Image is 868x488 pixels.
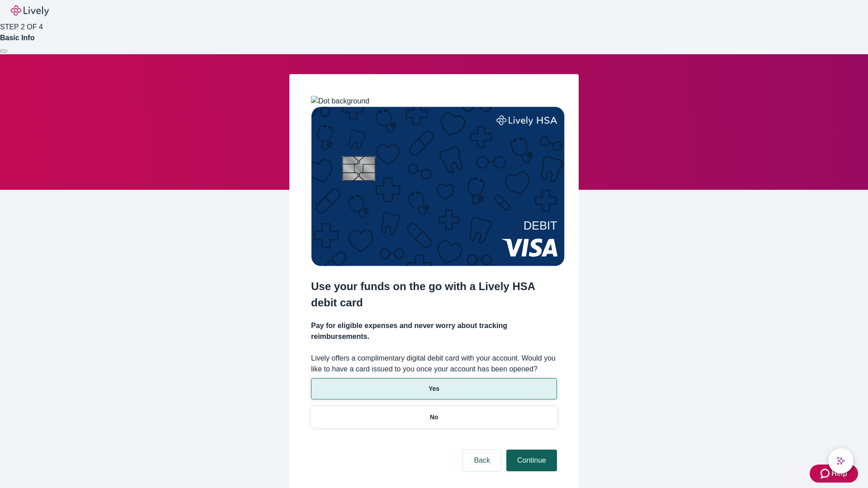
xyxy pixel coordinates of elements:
h4: Pay for eligible expenses and never worry about tracking reimbursements. [311,320,557,342]
p: No [430,413,439,422]
button: No [311,407,557,428]
p: Yes [429,384,439,394]
label: Lively offers a complimentary digital debit card with your account. Would you like to have a card... [311,353,557,375]
button: Zendesk support iconHelp [810,465,858,483]
button: Yes [311,378,557,399]
h2: Use your funds on the go with a Lively HSA debit card [311,278,557,311]
svg: Lively AI Assistant [836,456,845,465]
img: Debit card [311,107,565,266]
span: Help [831,468,847,479]
svg: Zendesk support icon [821,468,831,479]
img: Lively [11,5,49,16]
button: Continue [506,450,557,471]
button: Back [463,450,501,471]
img: Dot background [311,96,369,107]
button: chat [828,448,854,474]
